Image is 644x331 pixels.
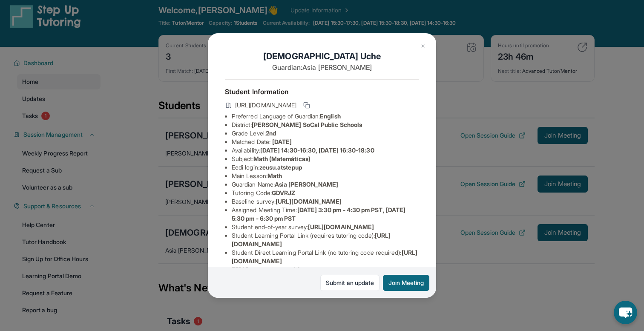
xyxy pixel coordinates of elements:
[272,138,292,145] span: [DATE]
[275,181,338,188] span: Asia [PERSON_NAME]
[232,231,419,248] li: Student Learning Portal Link (requires tutoring code) :
[232,172,419,180] li: Main Lesson :
[276,198,342,205] span: [URL][DOMAIN_NAME]
[267,172,282,179] span: Math
[302,100,312,110] button: Copy link
[232,129,419,138] li: Grade Level:
[232,180,419,189] li: Guardian Name :
[232,197,419,206] li: Baseline survey :
[266,130,276,137] span: 2nd
[320,112,341,120] span: English
[232,189,419,197] li: Tutoring Code :
[383,275,429,291] button: Join Meeting
[420,43,427,49] img: Close Icon
[225,62,419,72] p: Guardian: Asia [PERSON_NAME]
[232,121,419,129] li: District:
[232,206,419,223] li: Assigned Meeting Time :
[235,101,296,109] span: [URL][DOMAIN_NAME]
[225,86,419,97] h4: Student Information
[260,147,374,154] span: [DATE] 14:30-16:30, [DATE] 16:30-18:30
[232,163,419,172] li: Eedi login :
[252,121,362,128] span: [PERSON_NAME] SoCal Public Schools
[614,301,637,324] button: chat-button
[272,189,295,196] span: GDVRJZ
[320,275,379,291] a: Submit an update
[232,146,419,155] li: Availability:
[232,206,405,222] span: [DATE] 3:30 pm - 4:30 pm PST, [DATE] 5:30 pm - 6:30 pm PST
[259,164,302,171] span: zeusu.atstepup
[308,223,374,230] span: [URL][DOMAIN_NAME]
[274,266,300,273] span: stepup24
[232,155,419,163] li: Subject :
[232,138,419,146] li: Matched Date:
[232,112,419,121] li: Preferred Language of Guardian:
[232,223,419,231] li: Student end-of-year survey :
[253,155,310,162] span: Math (Matemáticas)
[225,50,419,62] h1: [DEMOGRAPHIC_DATA] Uche
[232,248,419,265] li: Student Direct Learning Portal Link (no tutoring code required) :
[232,265,419,274] li: EEDI Password :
